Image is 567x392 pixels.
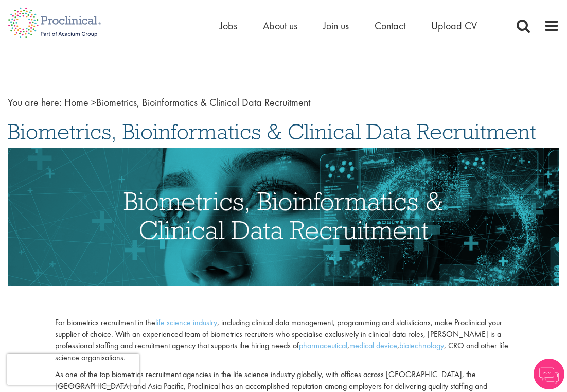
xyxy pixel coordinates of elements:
a: Contact [375,19,405,32]
span: > [91,96,96,109]
a: pharmaceutical [299,340,347,351]
a: Upload CV [431,19,477,32]
a: medical device [349,340,397,351]
a: Jobs [220,19,237,32]
a: About us [263,19,297,32]
p: For biometrics recruitment in the , including clinical data management, programming and statistic... [55,317,512,364]
a: breadcrumb link to Home [64,96,88,109]
a: life science industry [155,317,217,328]
span: Biometrics, Bioinformatics & Clinical Data Recruitment [64,96,310,109]
span: You are here: [8,96,62,109]
iframe: reCAPTCHA [7,354,139,385]
img: Biometrics, Bioinformatics, Clinical Data Recruitment [8,148,559,286]
span: Biometrics, Bioinformatics & Clinical Data Recruitment [8,118,536,146]
img: Chatbot [534,359,564,389]
a: biotechnology [399,340,444,351]
a: Join us [323,19,349,32]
